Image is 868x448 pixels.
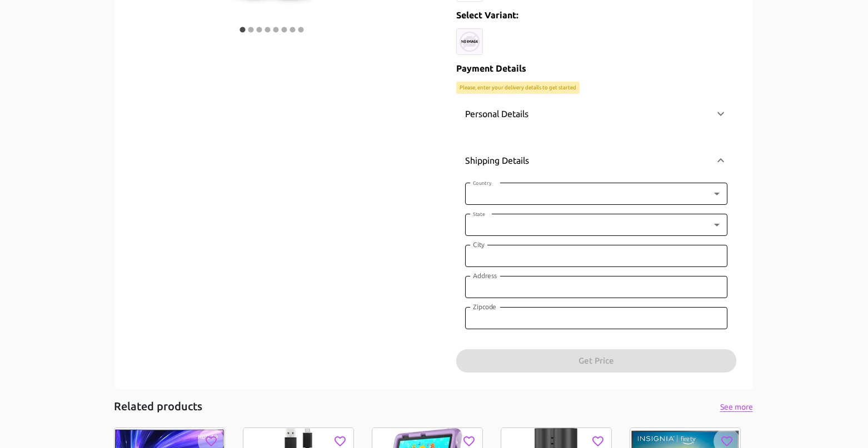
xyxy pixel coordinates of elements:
[114,399,202,414] h5: Related products
[456,100,736,127] div: Personal Details
[465,214,727,236] div: ​
[456,8,736,22] p: Select Variant:
[465,154,529,167] p: Shipping Details
[473,180,491,186] span: Country
[288,26,297,34] button: carousel indicator 7
[465,183,727,205] div: ​
[263,26,272,34] button: carousel indicator 4
[238,26,247,34] button: carousel indicator 1
[465,107,528,120] p: Personal Details
[456,28,483,55] img: uc
[456,143,736,178] div: Shipping Details
[297,26,305,34] button: carousel indicator 8
[247,26,255,34] button: carousel indicator 2
[473,302,496,311] label: Zipcode
[473,240,485,249] label: City
[272,26,280,34] button: carousel indicator 5
[456,62,736,75] p: Payment Details
[255,26,263,34] button: carousel indicator 3
[719,400,754,414] button: See more
[460,84,576,92] p: Please, enter your delivery details to get started
[280,26,288,34] button: carousel indicator 6
[473,271,497,280] label: Address
[473,212,485,217] span: State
